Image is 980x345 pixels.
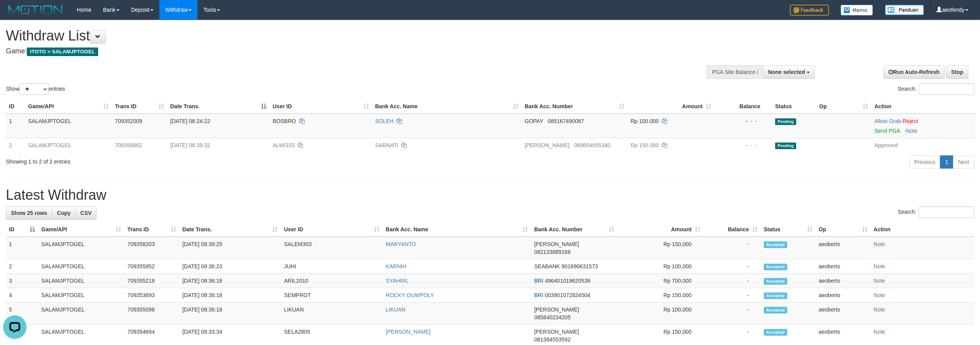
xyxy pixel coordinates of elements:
[764,264,787,270] span: Accepted
[816,303,871,325] td: aeoberto
[816,222,871,237] th: Op: activate to sort column ascending
[909,155,940,169] a: Previous
[548,118,584,124] span: Copy 085167490087 to clipboard
[124,288,179,303] td: 709353693
[874,128,900,134] a: Send PGA
[761,222,816,237] th: Status: activate to sort column ascending
[179,274,281,288] td: [DATE] 08:36:18
[790,5,829,16] img: Feedback.jpg
[763,65,815,79] button: None selected
[871,222,974,237] th: Action
[545,278,590,284] span: Copy 496401019620538 to clipboard
[6,187,974,203] h1: Latest Withdraw
[617,259,703,274] td: Rp 100,000
[386,278,409,284] a: SYAHRIL
[841,5,873,16] img: Button%20Memo.svg
[179,303,281,325] td: [DATE] 08:36:18
[617,274,703,288] td: Rp 700,000
[906,128,918,134] a: Note
[874,118,902,124] span: ·
[6,83,65,95] label: Show entries
[386,306,405,313] a: LIKUAN
[38,222,124,237] th: Game/API: activate to sort column ascending
[534,241,579,247] span: [PERSON_NAME]
[946,65,968,79] a: Stop
[386,329,430,335] a: [PERSON_NAME]
[124,237,179,259] td: 709358203
[902,118,918,124] a: Reject
[6,99,25,114] th: ID
[6,222,38,237] th: ID: activate to sort column descending
[898,83,974,95] label: Search:
[919,83,974,95] input: Search:
[25,114,112,138] td: SALAMJPTOGEL
[816,274,871,288] td: aeoberto
[816,237,871,259] td: aeoberto
[764,241,787,248] span: Accepted
[574,142,610,148] span: Copy 089654655340 to clipboard
[124,259,179,274] td: 709355952
[19,83,49,95] select: Showentries
[874,278,885,284] a: Note
[6,28,645,44] h1: Withdraw List
[273,142,295,148] span: ALWI333
[6,114,25,138] td: 1
[6,303,38,325] td: 5
[768,69,805,75] span: None selected
[6,259,38,274] td: 2
[281,222,382,237] th: User ID: activate to sort column ascending
[717,141,769,149] div: - - -
[953,155,974,169] a: Next
[534,336,570,343] span: Copy 081384553592 to clipboard
[375,142,398,148] a: SARNATI
[281,274,382,288] td: ARIL2010
[940,155,953,169] a: 1
[874,329,885,335] a: Note
[534,292,543,298] span: BRI
[617,288,703,303] td: Rp 150,000
[764,292,787,299] span: Accepted
[112,99,167,114] th: Trans ID: activate to sort column ascending
[617,222,703,237] th: Amount: activate to sort column ascending
[874,306,885,313] a: Note
[534,306,579,313] span: [PERSON_NAME]
[871,99,976,114] th: Action
[874,118,901,124] a: Allow Grab
[775,143,796,149] span: Pending
[38,237,124,259] td: SALAMJPTOGEL
[170,142,210,148] span: [DATE] 08:39:32
[52,206,76,220] a: Copy
[281,303,382,325] td: LIKUAN
[885,5,924,15] img: panduan.png
[871,114,976,138] td: ·
[3,3,26,26] button: Open LiveChat chat widget
[898,206,974,218] label: Search:
[534,329,579,335] span: [PERSON_NAME]
[38,288,124,303] td: SALAMJPTOGEL
[562,263,598,269] span: Copy 901690631573 to clipboard
[38,303,124,325] td: SALAMJPTOGEL
[703,288,761,303] td: -
[874,292,885,298] a: Note
[80,210,92,216] span: CSV
[883,65,945,79] a: Run Auto-Refresh
[816,288,871,303] td: aeoberto
[631,142,659,148] span: Rp 150.000
[281,259,382,274] td: JUHI
[25,99,112,114] th: Game/API: activate to sort column ascending
[124,274,179,288] td: 709355218
[6,237,38,259] td: 1
[386,241,416,247] a: MARYANTO
[703,274,761,288] td: -
[703,303,761,325] td: -
[372,99,522,114] th: Bank Acc. Name: activate to sort column ascending
[38,274,124,288] td: SALAMJPTOGEL
[115,142,142,148] span: 709358982
[273,118,296,124] span: BOSBRO
[382,222,531,237] th: Bank Acc. Name: activate to sort column ascending
[167,99,270,114] th: Date Trans.: activate to sort column descending
[6,288,38,303] td: 4
[534,314,570,320] span: Copy 085840234205 to clipboard
[816,259,871,274] td: aeoberto
[703,259,761,274] td: -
